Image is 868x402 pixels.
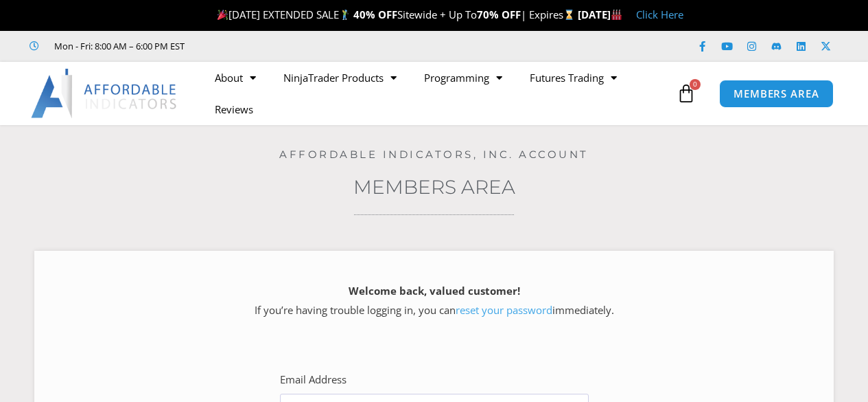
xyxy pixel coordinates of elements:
[58,282,810,320] p: If you’re having trouble logging in, you can immediately.
[690,79,701,90] span: 0
[31,69,178,118] img: LogoAI | Affordable Indicators – NinjaTrader
[214,8,578,21] span: [DATE] EXTENDED SALE Sitewide + Up To | Expires
[516,62,631,93] a: Futures Trading
[280,370,347,390] label: Email Address
[353,8,397,21] strong: 40% OFF
[719,80,834,108] a: MEMBERS AREA
[218,10,228,20] img: 🎉
[636,8,683,21] a: Click Here
[353,175,515,199] a: Members Area
[578,8,622,21] strong: [DATE]
[410,62,516,93] a: Programming
[270,62,410,93] a: NinjaTrader Products
[349,284,520,298] strong: Welcome back, valued customer!
[611,10,622,20] img: 🏭
[340,10,350,20] img: 🏌️‍♂️
[564,10,574,20] img: ⌛
[201,62,270,93] a: About
[279,148,589,161] a: Affordable Indicators, Inc. Account
[201,93,267,125] a: Reviews
[477,8,521,21] strong: 70% OFF
[656,74,716,113] a: 0
[201,62,673,125] nav: Menu
[204,39,410,53] iframe: Customer reviews powered by Trustpilot
[734,89,819,99] span: MEMBERS AREA
[456,303,552,317] a: reset your password
[51,38,185,54] span: Mon - Fri: 8:00 AM – 6:00 PM EST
